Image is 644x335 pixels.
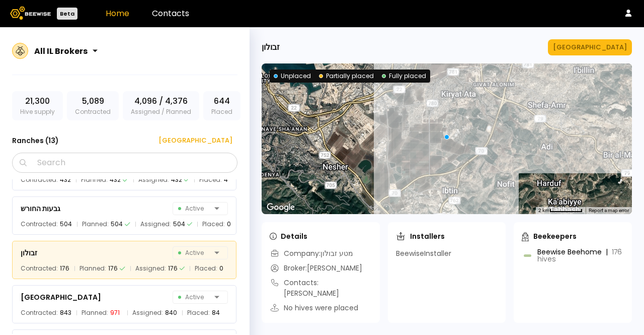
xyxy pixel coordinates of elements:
[57,8,77,20] div: Beta
[171,175,182,185] div: 432
[132,308,163,318] span: Assigned:
[34,45,90,57] div: All IL Brokers
[202,219,225,229] span: Placed:
[138,175,169,185] span: Assigned:
[589,208,629,213] a: Report a map error
[82,95,104,107] span: 5,089
[12,133,59,148] h3: Ranches ( 13 )
[270,231,307,241] div: Details
[12,91,63,120] div: Hive supply
[134,95,188,107] span: 4,096 / 4,376
[111,219,123,229] div: 504
[199,175,222,185] span: Placed:
[106,8,129,19] a: Home
[214,95,230,107] span: 644
[270,248,353,259] div: Company: מטע זבולון
[82,308,108,318] span: Planned:
[67,91,119,120] div: Contracted
[396,248,451,259] div: BeewiseInstaller
[270,263,362,274] div: Broker: [PERSON_NAME]
[79,263,106,274] span: Planned:
[227,219,231,229] div: 0
[123,91,199,120] div: Assigned / Planned
[178,247,210,259] span: Active
[270,303,358,313] div: No hives were placed
[553,42,627,52] div: [GEOGRAPHIC_DATA]
[152,8,189,19] a: Contacts
[60,308,71,318] div: 843
[60,219,72,229] div: 504
[319,72,374,81] div: Partially placed
[60,175,71,185] div: 432
[21,263,58,274] span: Contracted:
[606,247,608,257] div: |
[81,175,108,185] span: Planned:
[82,219,109,229] span: Planned:
[60,263,69,274] div: 176
[382,72,426,81] div: Fully placed
[165,308,177,318] div: 840
[224,175,228,185] div: 4
[178,291,210,303] span: Active
[262,41,280,53] div: זבולון
[151,136,232,146] div: [GEOGRAPHIC_DATA]
[21,291,101,303] div: [GEOGRAPHIC_DATA]
[140,219,171,229] span: Assigned:
[522,231,577,241] div: Beekeepers
[21,175,58,185] span: Contracted:
[21,219,58,229] span: Contracted:
[108,263,118,274] div: 176
[168,263,178,274] div: 176
[21,247,37,259] div: זבולון
[21,308,58,318] span: Contracted:
[25,95,50,107] span: 21,300
[219,263,223,274] div: 0
[110,175,121,185] div: 432
[178,203,210,215] span: Active
[537,247,622,264] span: 176 hives
[21,203,60,215] div: גבעות החורש
[548,39,632,55] button: [GEOGRAPHIC_DATA]
[146,132,237,149] button: [GEOGRAPHIC_DATA]
[10,7,51,20] img: Beewise logo
[173,219,185,229] div: 504
[203,91,240,120] div: Placed
[110,308,120,318] div: 971
[264,201,297,214] img: Google
[270,278,372,299] div: Contacts: [PERSON_NAME]
[274,72,311,81] div: Unplaced
[195,263,217,274] span: Placed:
[187,308,210,318] span: Placed:
[135,263,166,274] span: Assigned:
[535,207,586,214] button: Map Scale: 2 km per 62 pixels
[537,248,622,262] div: Beewise Beehome
[264,201,297,214] a: Open this area in Google Maps (opens a new window)
[396,231,445,241] div: Installers
[538,208,549,213] span: 2 km
[212,308,220,318] div: 84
